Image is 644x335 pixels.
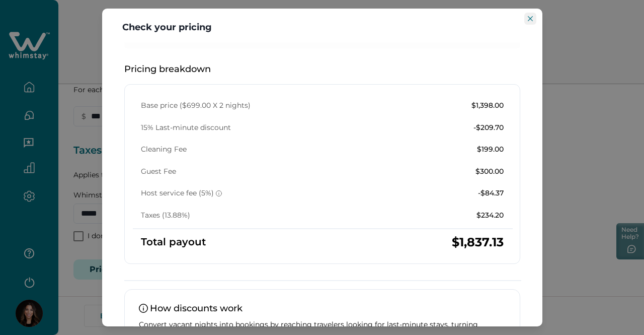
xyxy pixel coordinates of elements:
[141,188,222,198] p: Host service fee (5%)
[141,211,190,221] p: Taxes (13.88%)
[478,188,504,198] p: -$84.37
[141,167,176,177] p: Guest Fee
[141,145,187,155] p: Cleaning Fee
[102,9,542,42] header: Check your pricing
[477,145,504,155] p: $199.00
[452,237,504,247] p: $1,837.13
[524,13,536,25] button: Close
[476,211,504,221] p: $234.20
[139,304,506,314] p: How discounts work
[141,123,231,133] p: 15% Last-minute discount
[471,101,504,111] p: $1,398.00
[475,167,504,177] p: $300.00
[141,237,206,247] p: Total payout
[473,123,504,133] p: -$209.70
[124,64,520,75] p: Pricing breakdown
[141,101,251,111] p: Base price ($699.00 X 2 nights)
